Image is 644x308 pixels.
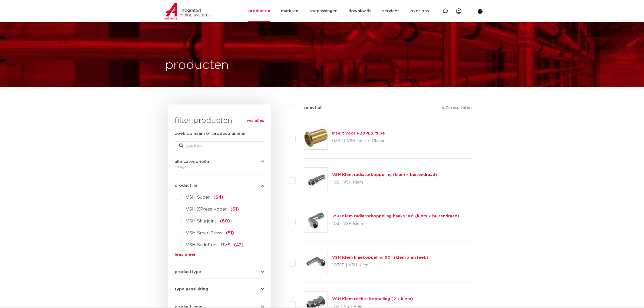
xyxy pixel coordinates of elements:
[175,160,264,164] button: alle categorieën
[175,130,246,137] label: zoek op naam of productnummer
[220,219,230,223] span: (60)
[175,184,197,188] span: productlijn
[175,164,264,170] div: fittingen
[332,219,459,228] p: 103 | VSH Klem
[175,287,264,291] button: type aansluiting
[332,255,428,260] a: VSH Klem kniekoppeling 90° (klem x insteek)
[213,195,223,199] span: (64)
[304,209,328,232] img: Thumbnail for VSH Klem radiatorkoppeling haaks 90° (klem x buitendraad)
[230,207,239,211] span: (61)
[295,104,322,111] label: select all
[175,287,208,291] span: type aansluiting
[186,231,222,235] span: VSH SmartPress
[304,168,328,191] img: Thumbnail for VSH Klem radiatorkoppeling (klem x buitendraad)
[186,195,210,199] span: VSH Super
[175,253,264,257] a: lees meer
[247,117,264,124] a: wis alles
[304,126,328,149] img: Thumbnail for Insert voor PB&PEX tube
[332,297,413,301] a: VSH Klem rechte koppeling (2 x klem)
[175,270,201,274] span: producttype
[186,219,216,223] span: VSH Shurjoint
[186,207,227,211] span: VSH XPress Koper
[442,104,472,113] p: 920 resultaten
[234,243,243,247] span: (42)
[175,270,264,274] button: producttype
[175,115,264,126] h3: filter producten
[332,214,459,218] a: VSH Klem radiatorkoppeling haaks 90° (klem x buitendraad)
[332,137,385,145] p: 0382 | VSH Tectite Classic
[332,173,437,177] a: VSH Klem radiatorkoppeling (klem x buitendraad)
[175,160,209,164] span: alle categorieën
[304,250,328,274] img: Thumbnail for VSH Klem kniekoppeling 90° (klem x insteek)
[186,243,230,247] span: VSH SudoPress RVS
[332,261,428,270] p: 103SP | VSH Klem
[226,231,234,235] span: (51)
[332,131,385,135] a: Insert voor PB&PEX tube
[332,178,437,187] p: 102 | VSH Klem
[175,141,264,151] input: zoeken
[175,184,264,188] button: productlijn
[165,57,229,74] h1: producten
